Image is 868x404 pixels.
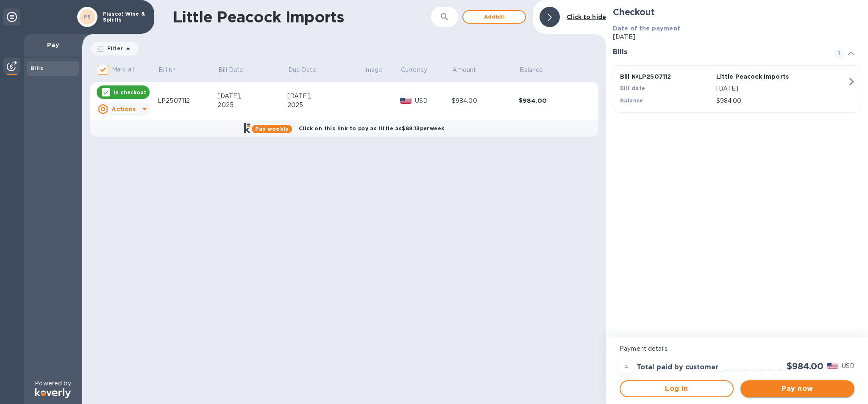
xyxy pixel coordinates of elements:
button: Log in [620,380,734,397]
p: USD [415,96,452,105]
div: $984.00 [452,96,519,105]
img: USD [827,363,838,369]
span: Bill Date [218,66,254,74]
b: Balance [620,97,643,104]
b: Bill date [620,85,645,91]
span: Due Date [288,66,328,74]
span: Add bill [470,12,518,22]
span: Bill № [159,66,187,74]
p: In checkout [114,89,146,96]
b: Pay weekly [255,126,289,132]
h2: $984.00 [787,361,823,371]
span: Balance [520,66,554,74]
div: = [620,360,633,374]
div: LP2507112 [158,96,217,105]
u: Actions [111,106,136,113]
p: Filter [104,45,123,52]
h2: Checkout [613,7,861,17]
p: [DATE] [716,84,847,93]
p: Bill № LP2507112 [620,72,713,81]
p: Bill Date [218,66,243,74]
span: 1 [834,48,844,58]
img: USD [400,98,412,104]
button: Addbill [462,10,526,24]
b: Click on this link to pay as little as $88.13 per week [299,125,444,132]
p: Amount [452,66,476,74]
p: Little Peacock Imports [716,72,809,81]
div: $984.00 [519,96,586,105]
p: Image [364,66,383,74]
p: Mark all [112,65,134,74]
h3: Total paid by customer [637,363,718,371]
img: Logo [35,388,71,398]
div: 2025 [217,101,287,110]
button: Bill №LP2507112Little Peacock ImportsBill date[DATE]Balance$984.00 [613,65,861,113]
div: 2025 [287,101,363,110]
b: Bills [31,65,43,71]
p: [DATE] [613,33,861,41]
p: Fiasco! Wine & Spirits [103,11,145,23]
b: Date of the payment [613,25,680,32]
div: [DATE], [287,92,363,101]
p: Bill № [159,66,176,74]
b: Click to hide [567,14,606,20]
p: Due Date [288,66,317,74]
p: USD [842,362,854,371]
span: Log in [627,384,726,394]
p: Balance [520,66,543,74]
p: Powered by [35,379,71,388]
p: Currency [401,66,427,74]
span: Amount [452,66,487,74]
p: Payment details [620,344,854,353]
b: FS [84,14,91,20]
p: $984.00 [716,96,847,105]
h1: Little Peacock Imports [173,8,401,26]
p: Pay [31,41,75,49]
button: Pay now [740,380,854,397]
div: [DATE], [217,92,287,101]
h3: Bills [613,48,824,56]
span: Pay now [747,384,848,394]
